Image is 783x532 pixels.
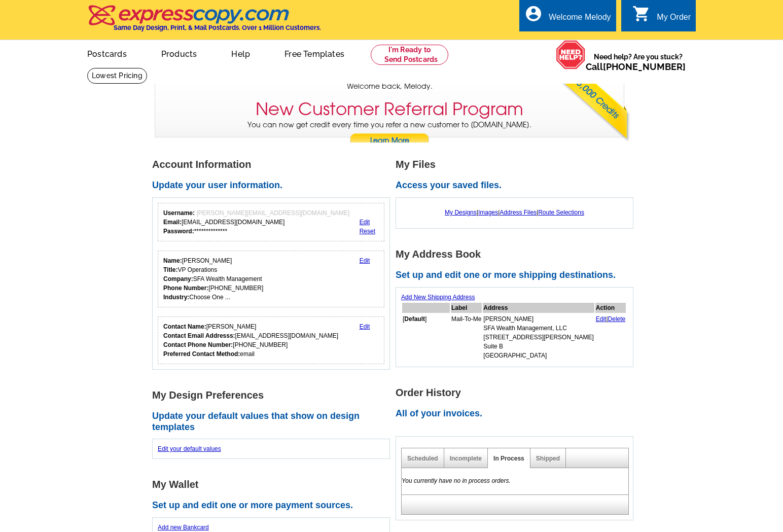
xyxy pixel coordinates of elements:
a: Products [145,41,213,65]
h2: Set up and edit one or more shipping destinations. [396,270,639,281]
h3: New Customer Referral Program [256,99,523,120]
a: Route Selections [538,209,584,216]
h2: All of your invoices. [396,408,639,419]
i: shopping_cart [632,5,651,23]
h4: Same Day Design, Print, & Mail Postcards. Over 1 Million Customers. [114,24,321,31]
a: Edit [596,315,607,323]
a: Add New Shipping Address [401,294,475,301]
a: Reset [360,228,375,235]
a: Learn More [349,133,430,149]
a: shopping_cart My Order [632,11,691,24]
h1: My Wallet [152,479,396,490]
th: Address [483,303,594,313]
a: Edit [360,219,370,226]
h2: Update your user information. [152,180,396,191]
strong: Email: [163,219,182,226]
div: Who should we contact regarding order issues? [158,316,384,364]
b: Default [404,315,425,323]
strong: Contact Email Addresss: [163,332,235,339]
span: Call [586,61,686,72]
a: Delete [608,315,626,323]
h1: Account Information [152,159,396,170]
a: Edit your default values [158,445,221,452]
a: Add new Bankcard [158,524,209,531]
a: Scheduled [407,455,438,462]
div: [PERSON_NAME] [EMAIL_ADDRESS][DOMAIN_NAME] [PHONE_NUMBER] email [163,322,338,359]
strong: Title: [163,266,177,273]
div: Welcome Melody [549,13,611,27]
a: Help [215,41,266,65]
a: [PHONE_NUMBER] [603,61,686,72]
div: Your login information. [158,203,384,241]
a: Postcards [71,41,143,65]
a: Incomplete [450,455,482,462]
span: [PERSON_NAME][EMAIL_ADDRESS][DOMAIN_NAME] [196,209,349,217]
td: | [595,314,626,361]
strong: Name: [163,257,182,264]
strong: Preferred Contact Method: [163,350,240,358]
td: Mail-To-Me [451,314,482,361]
h2: Set up and edit one or more payment sources. [152,500,396,511]
span: Need help? Are you stuck? [586,52,691,72]
strong: Password: [163,228,194,235]
strong: Company: [163,275,193,282]
em: You currently have no in process orders. [402,477,511,484]
th: Action [595,303,626,313]
div: Your personal details. [158,251,384,307]
a: Free Templates [268,41,361,65]
i: account_circle [524,5,543,23]
a: Edit [360,257,370,264]
a: Images [478,209,498,216]
div: My Order [657,13,691,27]
p: You can now get credit every time you refer a new customer to [DOMAIN_NAME]. [155,120,624,149]
a: Edit [360,323,370,330]
strong: Industry: [163,294,189,301]
td: [PERSON_NAME] SFA Wealth Management, LLC [STREET_ADDRESS][PERSON_NAME] Suite B [GEOGRAPHIC_DATA] [483,314,594,361]
strong: Contact Phone Number: [163,341,233,348]
h1: Order History [396,387,639,398]
a: In Process [493,455,524,462]
th: Label [451,303,482,313]
td: [ ] [402,314,450,361]
a: My Designs [445,209,477,216]
div: [PERSON_NAME] VP Operations SFA Wealth Management [PHONE_NUMBER] Choose One ... [163,256,263,302]
a: Address Files [500,209,537,216]
h1: My Files [396,159,639,170]
h2: Update your default values that show on design templates [152,411,396,433]
h1: My Design Preferences [152,390,396,401]
a: Same Day Design, Print, & Mail Postcards. Over 1 Million Customers. [87,12,321,31]
strong: Phone Number: [163,285,208,292]
img: help [556,40,586,69]
span: Welcome back, Melody. [347,81,433,92]
h1: My Address Book [396,249,639,260]
strong: Username: [163,209,195,217]
h2: Access your saved files. [396,180,639,191]
strong: Contact Name: [163,323,206,330]
div: | | | [401,203,628,222]
a: Shipped [536,455,560,462]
